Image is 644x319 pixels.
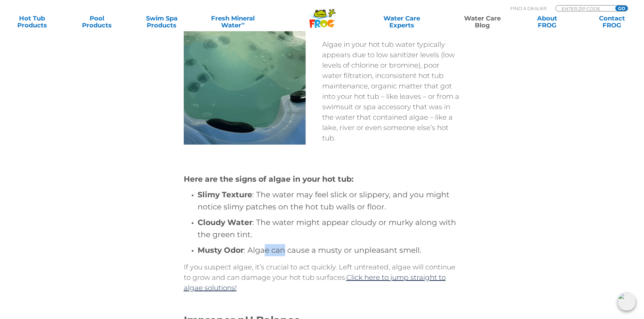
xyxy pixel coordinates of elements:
a: Water CareBlog [457,15,508,29]
input: Zip Code Form [561,6,608,11]
p: If you suspect algae, it’s crucial to act quickly. Left untreated, algae will continue to grow an... [184,262,461,293]
sup: ∞ [241,20,245,26]
a: ContactFROG [587,15,637,29]
h4: : Algae can cause a musty or unpleasant smell. [198,244,461,256]
strong: Musty Odor [198,245,244,255]
h4: : The water might appear cloudy or murky along with the green tint. [198,216,461,241]
strong: Cloudy Water [198,218,252,227]
a: Swim SpaProducts [137,15,187,29]
strong: Slimy Texture [198,190,252,199]
h4: : The water may feel slick or slippery, and you might notice slimy patches on the hot tub walls o... [198,189,461,213]
p: Algae in your hot tub water typically appears due to low sanitizer levels (low levels of chlorine... [322,39,461,143]
a: AboutFROG [522,15,572,29]
a: Fresh MineralWater∞ [201,15,264,29]
img: openIcon [618,293,636,311]
a: PoolProducts [72,15,122,29]
p: Find A Dealer [510,5,546,11]
a: Water CareExperts [361,15,443,29]
strong: Here are the signs of algae in your hot tub: [184,174,354,184]
a: Hot TubProducts [7,15,57,29]
img: Hot Tub Algae [184,6,322,145]
input: GO [615,6,628,11]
